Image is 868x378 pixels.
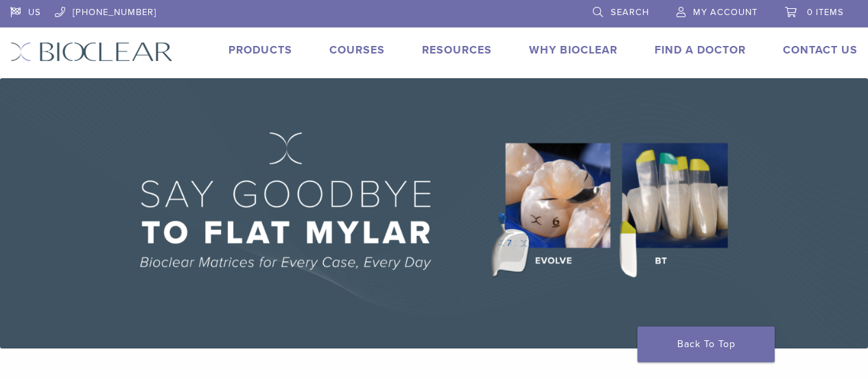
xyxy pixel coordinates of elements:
[611,7,649,18] span: Search
[422,43,492,57] a: Resources
[228,43,292,57] a: Products
[529,43,618,57] a: Why Bioclear
[783,43,858,57] a: Contact Us
[10,42,173,62] img: Bioclear
[329,43,385,57] a: Courses
[693,7,758,18] span: My Account
[655,43,746,57] a: Find A Doctor
[807,7,844,18] span: 0 items
[637,327,775,362] a: Back To Top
